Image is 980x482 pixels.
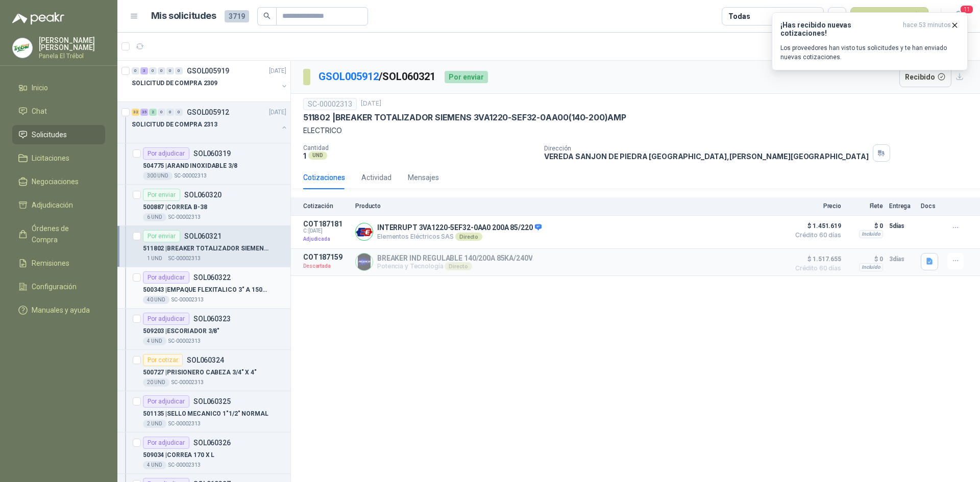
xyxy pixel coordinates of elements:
[361,99,381,109] p: [DATE]
[168,420,201,428] p: SC-00002313
[790,202,841,210] p: Precio
[772,12,968,70] button: ¡Has recibido nuevas cotizaciones!hace 53 minutos Los proveedores han visto tus solicitudes y te ...
[149,67,157,74] div: 0
[12,78,105,97] a: Inicio
[889,202,915,210] p: Entrega
[184,233,222,240] p: SOL060321
[377,223,542,233] p: INTERRUPT 3VA1220-5EF32-0AA0 200A 85/220
[544,145,869,152] p: Dirección
[143,285,270,295] p: 500343 | EMPAQUE FLEXITALICO 3" A 150PSI
[143,271,189,284] div: Por adjudicar
[12,125,105,144] a: Solicitudes
[408,172,439,183] div: Mensajes
[949,7,968,26] button: 11
[790,265,841,271] span: Crédito 60 días
[143,420,166,428] div: 2 UND
[32,176,79,187] span: Negociaciones
[143,296,169,304] div: 40 UND
[132,120,217,130] p: SOLICITUD DE COMPRA 2313
[303,202,349,210] p: Cotización
[143,461,166,469] div: 4 UND
[193,315,231,322] p: SOL060323
[303,151,306,160] p: 1
[445,262,472,270] div: Directo
[193,274,231,281] p: SOL060322
[140,109,148,116] div: 35
[544,152,869,161] p: VEREDA SANJON DE PIEDRA [GEOGRAPHIC_DATA] , [PERSON_NAME][GEOGRAPHIC_DATA]
[168,213,201,221] p: SC-00002313
[175,109,183,116] div: 0
[117,185,290,226] a: Por enviarSOL060320500887 |CORREA B-386 UNDSC-00002313
[303,112,626,123] p: 511802 | BREAKER TOTALIZADOR SIEMENS 3VA1220-SEF32-0AA00(140-200)AMP
[263,12,271,19] span: search
[171,378,204,387] p: SC-00002313
[168,461,201,469] p: SC-00002313
[12,277,105,296] a: Configuración
[377,262,532,270] p: Potencia y Tecnología
[143,244,270,253] p: 511802 | BREAKER TOTALIZADOR SIEMENS 3VA1220-SEF32-0AA00(140-200)AMP
[12,195,105,215] a: Adjudicación
[13,38,32,58] img: Company Logo
[117,226,290,267] a: Por enviarSOL060321511802 |BREAKER TOTALIZADOR SIEMENS 3VA1220-SEF32-0AA00(140-200)AMP1 UNDSC-000...
[32,258,69,269] span: Remisiones
[132,79,217,88] p: SOLICITUD DE COMPRA 2309
[166,67,174,74] div: 0
[12,300,105,320] a: Manuales y ayuda
[32,199,73,211] span: Adjudicación
[12,148,105,168] a: Licitaciones
[32,129,67,140] span: Solicitudes
[859,263,883,271] div: Incluido
[790,232,841,238] span: Crédito 60 días
[143,450,214,460] p: 509034 | CORREA 170 X L
[790,220,841,232] span: $ 1.451.619
[303,234,349,244] p: Adjudicada
[140,67,148,74] div: 3
[143,161,237,171] p: 504775 | ARAND INOXIDABLE 3/8
[303,125,968,136] p: ELECTRICO
[187,109,229,116] p: GSOL005912
[12,172,105,191] a: Negociaciones
[187,67,229,74] p: GSOL005919
[132,109,139,116] div: 32
[12,12,64,24] img: Logo peakr
[318,69,436,85] p: / SOL060321
[143,313,189,325] div: Por adjudicar
[151,9,216,23] h1: Mis solicitudes
[117,433,290,474] a: Por adjudicarSOL060326509034 |CORREA 170 X L4 UNDSC-00002313
[175,67,183,74] div: 0
[117,309,290,350] a: Por adjudicarSOL060323509203 |ESCORIADOR 3/8"4 UNDSC-00002313
[859,230,883,238] div: Incluido
[158,109,165,116] div: 0
[143,409,268,419] p: 501135 | SELLO MECANICO 1"1/2" NORMAL
[168,255,201,263] p: SC-00002313
[143,213,166,221] div: 6 UND
[143,368,257,377] p: 500727 | PRISIONERO CABEZA 3/4" X 4"
[117,350,290,391] a: Por cotizarSOL060324500727 |PRISIONERO CABEZA 3/4" X 4"20 UNDSC-00002313
[269,66,286,76] p: [DATE]
[850,7,928,26] button: Nueva solicitud
[143,255,166,263] div: 1 UND
[193,150,231,157] p: SOL060319
[847,202,883,210] p: Flete
[790,253,841,265] span: $ 1.517.655
[171,296,204,304] p: SC-00002313
[269,108,286,117] p: [DATE]
[921,202,941,210] p: Docs
[184,191,222,198] p: SOL060320
[303,144,536,151] p: Cantidad
[117,267,290,309] a: Por adjudicarSOL060322500343 |EMPAQUE FLEXITALICO 3" A 150PSI40 UNDSC-00002313
[303,220,349,228] p: COT187181
[12,253,105,273] a: Remisiones
[143,147,189,160] div: Por adjudicar
[303,228,349,234] span: C: [DATE]
[39,37,105,51] p: [PERSON_NAME] [PERSON_NAME]
[143,172,173,180] div: 300 UND
[377,233,542,241] p: Elementos Eléctricos SAS
[166,109,174,116] div: 0
[117,143,290,185] a: Por adjudicarSOL060319504775 |ARAND INOXIDABLE 3/8300 UNDSC-00002313
[960,5,974,14] span: 11
[12,102,105,121] a: Chat
[32,281,77,292] span: Configuración
[168,337,201,345] p: SC-00002313
[303,253,349,261] p: COT187159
